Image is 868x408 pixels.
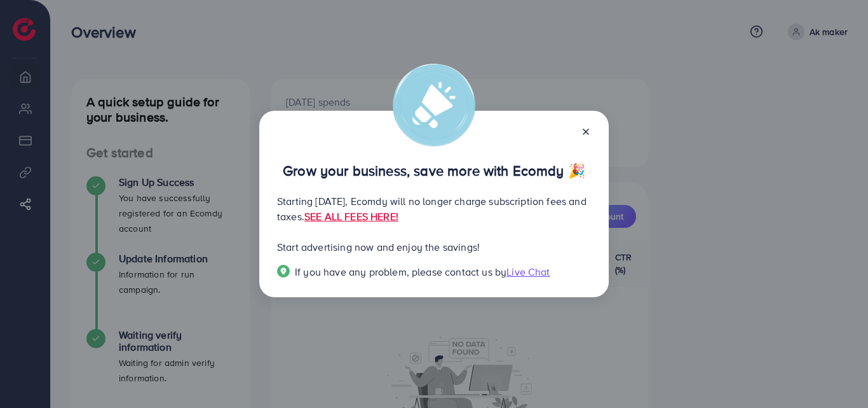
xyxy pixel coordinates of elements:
[277,239,591,255] p: Start advertising now and enjoy the savings!
[277,265,290,278] img: Popup guide
[295,265,506,279] span: If you have any problem, please contact us by
[506,265,550,279] span: Live Chat
[277,193,591,224] p: Starting [DATE], Ecomdy will no longer charge subscription fees and taxes.
[304,209,398,223] a: SEE ALL FEES HERE!
[393,64,475,146] img: alert
[277,163,591,178] p: Grow your business, save more with Ecomdy 🎉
